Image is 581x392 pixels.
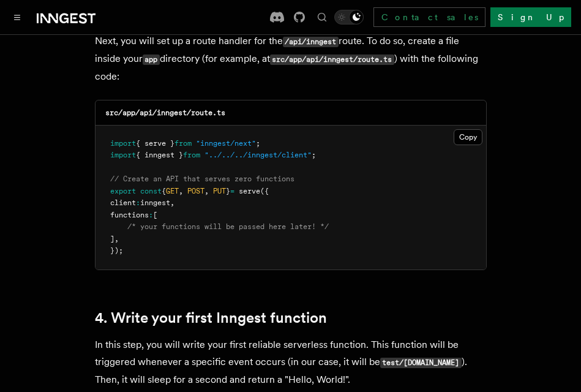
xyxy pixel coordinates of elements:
span: inngest [140,198,170,207]
span: export [110,187,136,195]
span: "inngest/next" [196,139,256,148]
span: PUT [213,187,226,195]
span: from [183,151,200,159]
span: : [149,211,153,219]
span: , [179,187,183,195]
span: import [110,139,136,148]
button: Toggle navigation [10,10,24,24]
span: { [162,187,166,195]
span: [ [153,211,157,219]
a: Sign Up [490,7,571,27]
button: Toggle dark mode [334,10,364,24]
span: POST [187,187,204,195]
button: Find something... [315,10,329,24]
p: In this step, you will write your first reliable serverless function. This function will be trigg... [95,336,487,388]
code: /api/inngest [283,37,339,47]
button: Copy [454,129,482,145]
span: , [170,198,174,207]
span: : [136,198,140,207]
span: { inngest } [136,151,183,159]
span: }); [110,246,123,255]
span: , [114,235,119,243]
span: ] [110,235,114,243]
span: // Create an API that serves zero functions [110,175,294,183]
code: src/app/api/inngest/route.ts [105,108,225,117]
span: serve [239,187,260,195]
span: client [110,198,136,207]
span: ({ [260,187,269,195]
span: { serve } [136,139,174,148]
span: ; [312,151,316,159]
code: app [143,55,160,65]
span: , [204,187,209,195]
span: import [110,151,136,159]
span: from [174,139,192,148]
p: Next, you will set up a route handler for the route. To do so, create a file inside your director... [95,32,487,85]
span: const [140,187,162,195]
code: src/app/api/inngest/route.ts [270,55,394,65]
span: = [230,187,234,195]
span: functions [110,211,149,219]
span: ; [256,139,260,148]
span: "../../../inngest/client" [204,151,312,159]
span: /* your functions will be passed here later! */ [127,222,329,231]
span: GET [166,187,179,195]
a: Contact sales [373,7,485,27]
span: } [226,187,230,195]
a: 4. Write your first Inngest function [95,309,327,326]
code: test/[DOMAIN_NAME] [380,358,462,368]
